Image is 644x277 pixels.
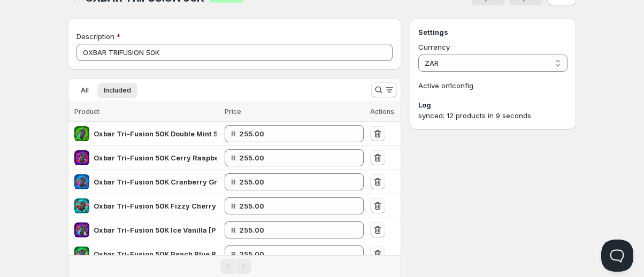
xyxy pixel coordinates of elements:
[68,255,401,277] nav: Pagination
[239,173,348,190] input: 335.00
[418,43,450,51] span: Currency
[239,221,348,238] input: 335.00
[94,225,217,235] div: Oxbar Tri-Fusion 50K Ice Vanilla Berry 5% Nicotine
[418,27,568,37] h3: Settings
[239,149,348,166] input: 335.00
[231,129,236,138] strong: R
[225,107,241,116] span: Price
[104,86,131,95] span: Included
[231,250,236,258] strong: R
[94,202,289,210] span: Oxbar Tri-Fusion 50K Fizzy Cherry 5% [MEDICAL_DATA]
[231,178,236,186] strong: R
[76,32,114,41] span: Description
[94,178,303,186] span: Oxbar Tri-Fusion 50K Cranberry Grape 5% [MEDICAL_DATA]
[239,197,348,214] input: 335.00
[371,82,397,97] button: Search and filter results
[94,249,217,259] div: Oxbar Tri-Fusion 50K Peach Blue Raspberry 5% Nicotine
[239,245,348,263] input: 335.00
[94,201,217,211] div: Oxbar Tri-Fusion 50K Fizzy Cherry 5% Nicotine
[94,153,302,162] span: Oxbar Tri-Fusion 50K Cerry Raspberry 5% [MEDICAL_DATA]
[231,202,236,210] strong: R
[94,226,340,234] span: Oxbar Tri-Fusion 50K Ice Vanilla [PERSON_NAME] 5% [MEDICAL_DATA]
[370,107,394,116] span: Actions
[94,250,321,258] span: Oxbar Tri-Fusion 50K Peach Blue Raspberry 5% [MEDICAL_DATA]
[418,99,568,110] h3: Log
[231,153,236,162] strong: R
[81,86,89,95] span: All
[76,44,393,61] input: Private internal description
[74,107,99,116] span: Product
[418,110,568,121] div: synced: 12 products in 9 seconds
[94,128,217,139] div: Oxbar Tri-Fusion 50K Double Mint 5% Nicotine
[231,226,236,234] strong: R
[94,176,217,187] div: Oxbar Tri-Fusion 50K Cranberry Grape 5% Nicotine
[94,129,285,138] span: Oxbar Tri-Fusion 50K Double Mint 5% [MEDICAL_DATA]
[601,240,633,272] iframe: Help Scout Beacon - Open
[418,80,568,91] p: Active on 1 config
[239,125,348,142] input: 335.00
[94,152,217,163] div: Oxbar Tri-Fusion 50K Cerry Raspberry 5% Nicotine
